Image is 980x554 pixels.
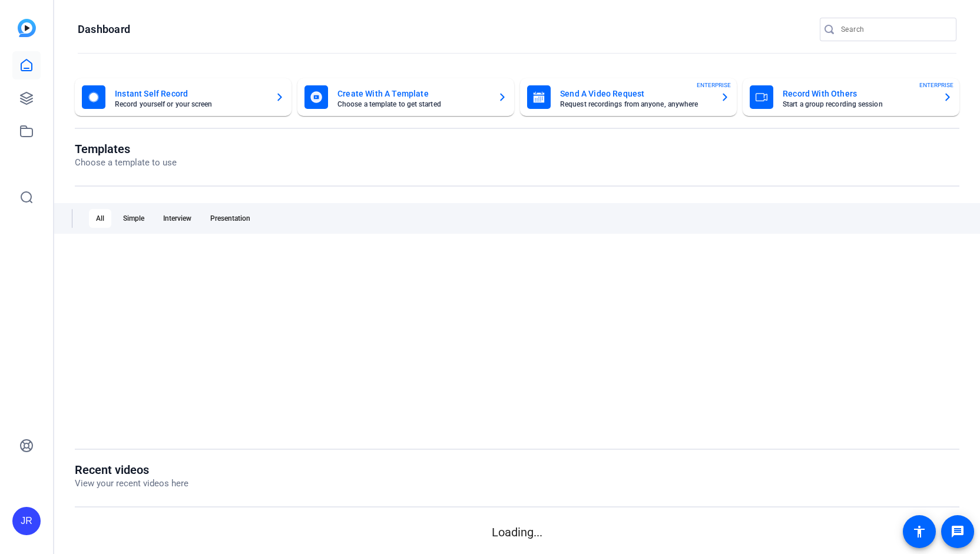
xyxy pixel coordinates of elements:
mat-card-subtitle: Record yourself or your screen [115,101,266,108]
mat-card-title: Instant Self Record [115,87,266,101]
button: Send A Video RequestRequest recordings from anyone, anywhereENTERPRISE [520,78,737,116]
img: blue-gradient.svg [18,19,36,37]
div: All [89,209,111,228]
button: Create With A TemplateChoose a template to get started [297,78,514,116]
button: Instant Self RecordRecord yourself or your screen [75,78,292,116]
p: View your recent videos here [75,477,188,490]
p: Loading... [75,523,959,541]
p: Choose a template to use [75,156,177,170]
button: Record With OthersStart a group recording sessionENTERPRISE [743,78,959,116]
h1: Templates [75,142,177,156]
h1: Dashboard [78,22,130,37]
mat-card-title: Send A Video Request [560,87,711,101]
span: ENTERPRISE [697,81,731,89]
input: Search [841,22,947,37]
span: ENTERPRISE [919,81,953,89]
mat-icon: accessibility [912,525,926,539]
mat-card-subtitle: Request recordings from anyone, anywhere [560,101,711,108]
mat-icon: message [951,525,965,539]
mat-card-title: Record With Others [783,87,933,101]
div: Simple [116,209,151,228]
div: Presentation [203,209,257,228]
mat-card-subtitle: Start a group recording session [783,101,933,108]
div: JR [12,507,41,535]
mat-card-title: Create With A Template [337,87,488,101]
mat-card-subtitle: Choose a template to get started [337,101,488,108]
h1: Recent videos [75,463,188,477]
div: Interview [156,209,198,228]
